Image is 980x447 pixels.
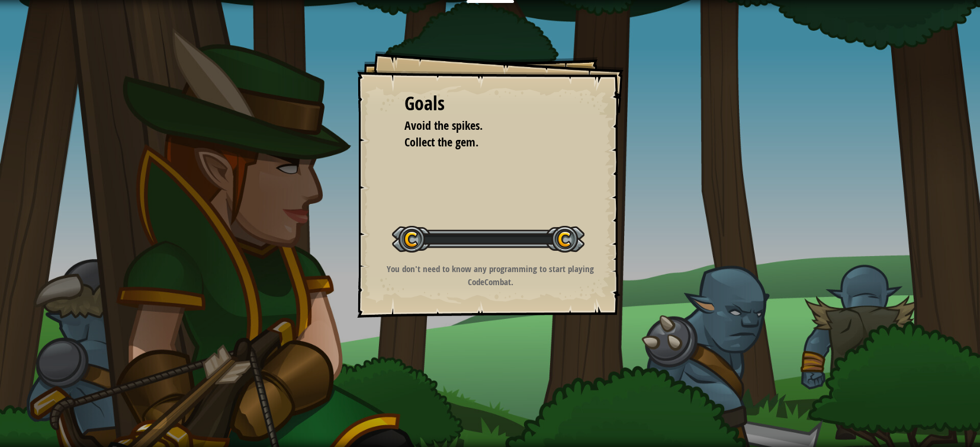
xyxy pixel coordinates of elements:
[372,263,609,288] p: You don't need to know any programming to start playing CodeCombat.
[404,90,576,117] div: Goals
[404,117,483,133] span: Avoid the spikes.
[390,117,573,135] li: Avoid the spikes.
[390,134,573,151] li: Collect the gem.
[404,134,478,150] span: Collect the gem.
